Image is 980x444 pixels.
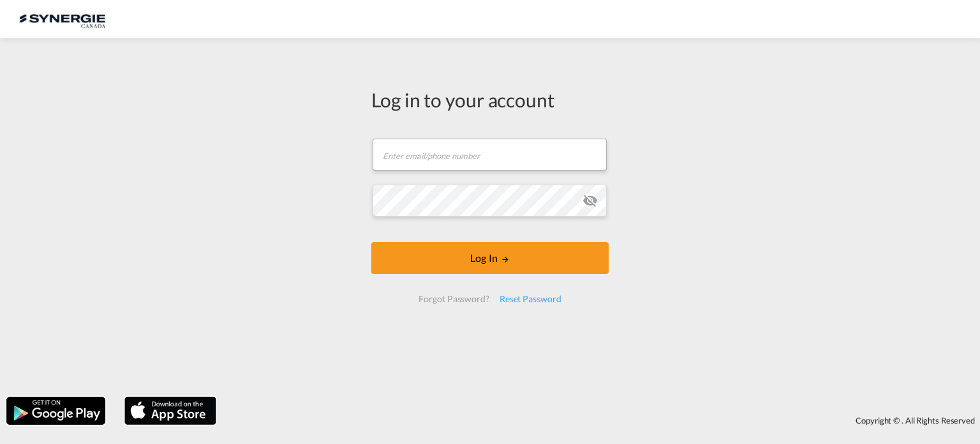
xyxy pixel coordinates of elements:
img: google.png [5,395,107,426]
input: Enter email/phone number [373,139,607,171]
button: LOGIN [371,242,609,274]
div: Forgot Password? [413,287,494,310]
div: Copyright © . All Rights Reserved [223,410,980,431]
div: Reset Password [494,287,567,310]
md-icon: icon-eye-off [583,193,598,208]
img: 1f56c880d42311ef80fc7dca854c8e59.png [19,5,105,34]
img: apple.png [123,395,218,426]
div: Log in to your account [371,86,609,113]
